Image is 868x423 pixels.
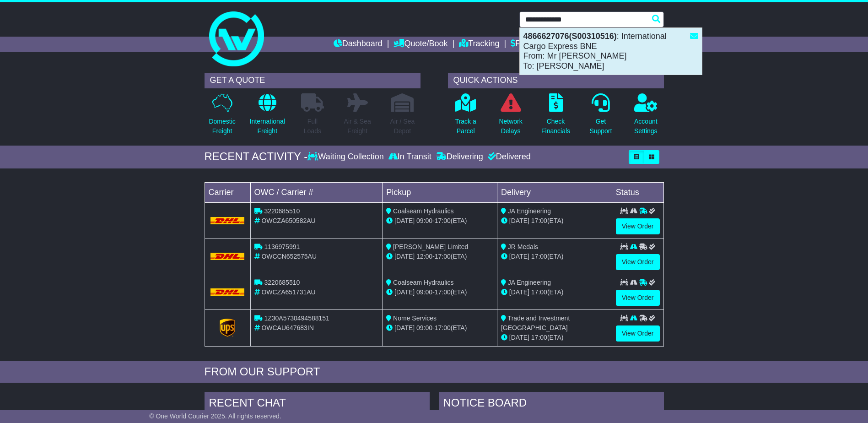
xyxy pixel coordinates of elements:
div: - (ETA) [386,216,493,226]
div: RECENT ACTIVITY - [205,150,308,163]
td: OWC / Carrier # [250,182,383,202]
a: Track aParcel [455,93,477,141]
a: CheckFinancials [541,93,571,141]
span: Coalseam Hydraulics [393,207,453,215]
span: 09:00 [416,288,432,296]
td: Carrier [205,182,250,202]
a: InternationalFreight [249,93,286,141]
span: 17:00 [435,288,451,296]
span: 09:00 [416,324,432,331]
a: Dashboard [334,37,383,52]
a: Financials [511,37,552,52]
span: JA Engineering [508,279,551,286]
td: Pickup [383,182,497,202]
img: DHL.png [210,217,245,224]
a: View Order [616,218,660,234]
img: DHL.png [210,288,245,296]
p: Domestic Freight [209,117,235,136]
div: - (ETA) [386,252,493,261]
a: NetworkDelays [498,93,523,141]
span: [DATE] [394,217,415,224]
div: (ETA) [501,333,608,342]
a: View Order [616,254,660,270]
span: 17:00 [531,253,547,260]
div: (ETA) [501,252,608,261]
span: 12:00 [416,253,432,260]
span: 17:00 [435,217,451,224]
span: [DATE] [509,288,529,296]
span: 17:00 [531,217,547,224]
div: FROM OUR SUPPORT [205,365,664,379]
span: 17:00 [435,253,451,260]
a: View Order [616,325,660,342]
span: 17:00 [531,334,547,341]
span: 3220685510 [264,207,300,215]
span: OWCAU647683IN [261,324,313,331]
p: Track a Parcel [455,117,476,136]
div: GET A QUOTE [205,73,421,88]
span: 09:00 [416,217,432,224]
span: [DATE] [394,253,415,260]
p: Check Financials [541,117,570,136]
span: [DATE] [509,253,529,260]
span: [DATE] [394,324,415,331]
span: [DATE] [394,288,415,296]
span: Nome Services [393,315,437,322]
p: Air / Sea Depot [390,117,415,136]
span: OWCZA650582AU [261,217,315,224]
span: 1136975991 [264,243,300,250]
span: JR Medals [508,243,538,250]
p: Full Loads [301,117,324,136]
div: - (ETA) [386,323,493,333]
div: - (ETA) [386,287,493,297]
span: Trade and Investment [GEOGRAPHIC_DATA] [501,315,570,331]
div: : International Cargo Express BNE From: Mr [PERSON_NAME] To: [PERSON_NAME] [520,28,702,75]
span: Coalseam Hydraulics [393,279,453,286]
span: OWCZA651731AU [261,288,315,296]
div: Delivered [485,152,531,162]
a: AccountSettings [634,93,658,141]
p: International Freight [250,117,285,136]
span: JA Engineering [508,207,551,215]
td: Status [612,182,663,202]
div: Delivering [434,152,485,162]
span: 17:00 [531,288,547,296]
div: In Transit [386,152,434,162]
span: 17:00 [435,324,451,331]
strong: 4866627076(S00310516) [523,32,617,41]
div: QUICK ACTIONS [448,73,664,88]
a: View Order [616,290,660,306]
div: NOTICE BOARD [439,392,664,417]
span: [DATE] [509,217,529,224]
div: RECENT CHAT [205,392,430,417]
span: OWCCN652575AU [261,253,317,260]
p: Get Support [589,117,612,136]
span: 3220685510 [264,279,300,286]
span: © One World Courier 2025. All rights reserved. [149,412,281,420]
a: Tracking [459,37,499,52]
p: Network Delays [499,117,522,136]
span: [DATE] [509,334,529,341]
div: Waiting Collection [307,152,386,162]
a: GetSupport [589,93,612,141]
a: DomesticFreight [208,93,236,141]
p: Air & Sea Freight [344,117,371,136]
div: (ETA) [501,216,608,226]
p: Account Settings [634,117,658,136]
a: Quote/Book [394,37,447,52]
div: (ETA) [501,287,608,297]
td: Delivery [497,182,612,202]
span: [PERSON_NAME] Limited [393,243,468,250]
span: 1Z30A5730494588151 [264,315,329,322]
img: GetCarrierServiceLogo [220,319,235,337]
img: DHL.png [210,253,245,260]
